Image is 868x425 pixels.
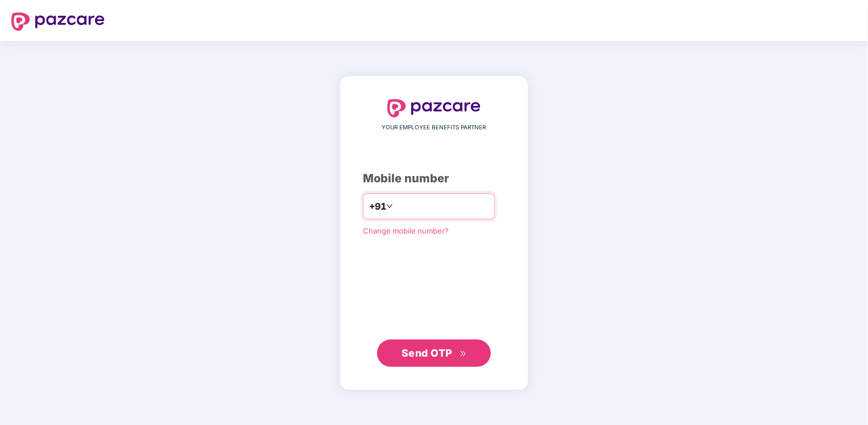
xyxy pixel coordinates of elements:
[460,350,467,358] span: double-right
[386,203,393,210] span: down
[387,99,481,117] img: logo
[363,170,505,187] div: Mobile number
[369,199,386,214] span: +91
[402,347,452,359] span: Send OTP
[11,13,105,31] img: logo
[382,123,486,132] span: YOUR EMPLOYEE BENEFITS PARTNER
[377,340,491,367] button: Send OTPdouble-right
[363,226,449,235] a: Change mobile number?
